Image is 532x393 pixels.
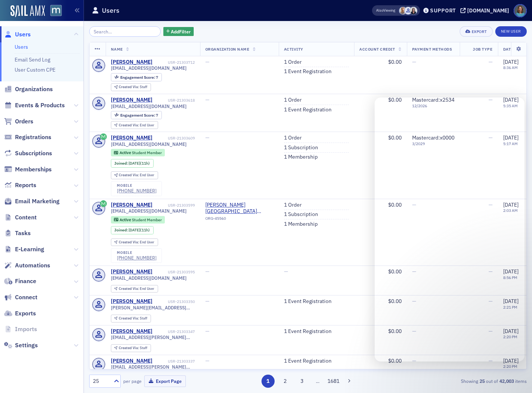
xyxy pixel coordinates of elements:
[15,245,44,253] span: E-Learning
[129,227,140,232] span: [DATE]
[111,121,158,129] div: Created Via: End User
[119,173,154,177] div: End User
[399,7,407,15] span: Emily Trott
[376,8,383,13] div: Also
[284,211,318,218] a: 1 Subscription
[111,358,152,364] a: [PERSON_NAME]
[111,65,187,71] span: [EMAIL_ADDRESS][DOMAIN_NAME]
[171,28,191,35] span: Add Filter
[489,96,493,103] span: —
[359,46,395,52] span: Account Credit
[514,4,527,17] span: Profile
[119,316,140,321] span: Created Via :
[111,59,152,66] a: [PERSON_NAME]
[111,344,151,352] div: Created Via: Staff
[111,171,158,179] div: Created Via: End User
[4,85,53,93] a: Organizations
[119,240,140,244] span: Created Via :
[120,150,132,155] span: Active
[111,364,195,370] span: [EMAIL_ADDRESS][PERSON_NAME][DOMAIN_NAME]
[386,378,527,384] div: Showing out of items
[467,7,509,14] div: [DOMAIN_NAME]
[15,101,65,109] span: Events & Products
[503,96,519,103] span: [DATE]
[111,141,187,147] span: [EMAIL_ADDRESS][DOMAIN_NAME]
[15,117,33,126] span: Orders
[102,6,120,15] h1: Users
[205,134,209,141] span: —
[114,228,129,232] span: Joined :
[45,5,62,18] a: View Homepage
[111,328,152,335] div: [PERSON_NAME]
[111,285,158,293] div: Created Via: End User
[412,58,416,65] span: —
[296,375,309,388] button: 3
[111,334,195,340] span: [EMAIL_ADDRESS][PERSON_NAME][DOMAIN_NAME]
[284,221,318,228] a: 1 Membership
[284,46,303,52] span: Activity
[409,7,417,15] span: Kelly Brown
[388,58,402,65] span: $0.00
[15,325,37,333] span: Imports
[111,298,152,305] div: [PERSON_NAME]
[4,101,65,109] a: Events & Products
[478,378,486,384] strong: 25
[503,65,518,70] time: 8:36 AM
[284,68,332,75] a: 1 Event Registration
[119,123,154,127] div: End User
[388,96,402,103] span: $0.00
[205,202,273,215] span: Howard Community College (Columbia, MD)
[114,161,129,166] span: Joined :
[154,299,195,304] div: USR-21303350
[15,341,38,349] span: Settings
[4,181,36,189] a: Reports
[4,325,37,333] a: Imports
[376,8,395,13] span: Viewing
[129,228,150,232] div: (11h)
[119,123,140,127] span: Created Via :
[111,111,162,119] div: Engagement Score: 7
[111,202,152,208] a: [PERSON_NAME]
[284,144,318,151] a: 1 Subscription
[205,46,250,52] span: Organization Name
[284,268,288,275] span: —
[412,357,416,364] span: —
[119,84,140,89] span: Created Via :
[119,286,140,291] span: Created Via :
[111,305,195,310] span: [PERSON_NAME][EMAIL_ADDRESS][DOMAIN_NAME]
[111,46,123,52] span: Name
[460,26,492,37] button: Export
[205,298,209,304] span: —
[15,277,36,285] span: Finance
[123,378,142,384] label: per page
[284,97,302,103] a: 1 Order
[4,261,50,270] a: Automations
[119,345,140,350] span: Created Via :
[15,213,37,222] span: Content
[163,27,194,36] button: AddFilter
[412,46,452,52] span: Payment Methods
[4,30,31,39] a: Users
[89,26,161,37] input: Search…
[507,367,525,385] iframe: Intercom live chat
[10,5,45,17] img: SailAMX
[205,58,209,65] span: —
[114,150,161,155] a: Active Student Member
[15,30,31,39] span: Users
[154,329,195,334] div: USR-21303347
[4,149,52,157] a: Subscriptions
[284,298,332,305] a: 1 Event Registration
[111,135,152,141] a: [PERSON_NAME]
[4,213,37,222] a: Content
[430,7,456,14] div: Support
[284,154,318,160] a: 1 Membership
[117,183,157,188] div: mobile
[117,188,157,193] a: [PHONE_NUMBER]
[154,60,195,65] div: USR-21303712
[4,229,31,237] a: Tasks
[472,30,487,34] div: Export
